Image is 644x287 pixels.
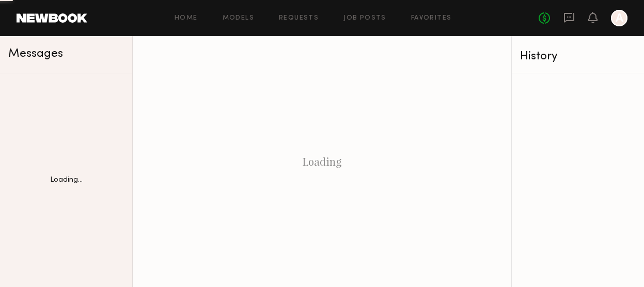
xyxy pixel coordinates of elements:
[343,15,386,22] a: Job Posts
[520,51,636,62] div: History
[279,15,319,22] a: Requests
[50,177,83,184] div: Loading...
[611,10,627,26] a: A
[175,15,198,22] a: Home
[411,15,452,22] a: Favorites
[133,36,511,287] div: Loading
[8,48,63,60] span: Messages
[223,15,254,22] a: Models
